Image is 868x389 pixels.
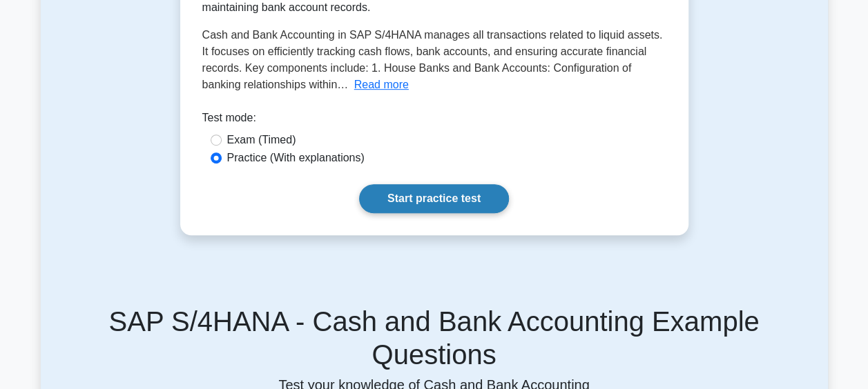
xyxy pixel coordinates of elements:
h5: SAP S/4HANA - Cash and Bank Accounting Example Questions [57,305,811,371]
span: Cash and Bank Accounting in SAP S/4HANA manages all transactions related to liquid assets. It foc... [202,29,663,90]
a: Start practice test [359,184,509,213]
div: Test mode: [202,110,666,132]
label: Practice (With explanations) [227,150,365,166]
label: Exam (Timed) [227,132,296,148]
button: Read more [354,77,409,93]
